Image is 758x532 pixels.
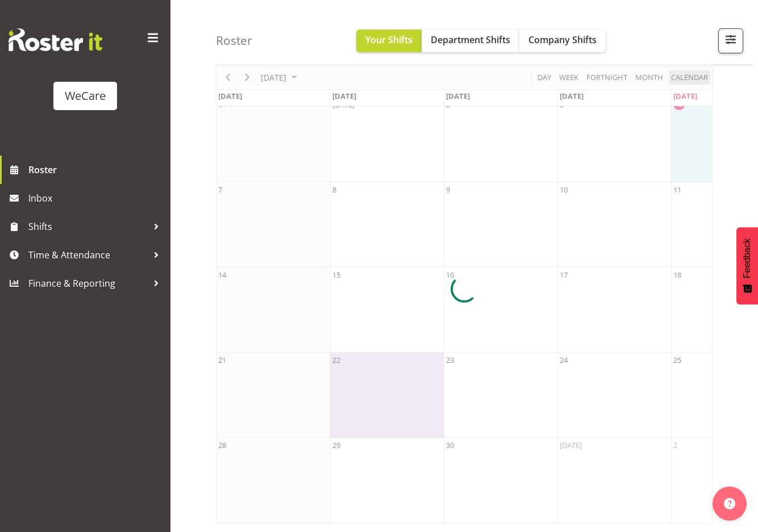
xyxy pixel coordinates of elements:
[28,218,148,235] span: Shifts
[28,161,165,178] span: Roster
[718,28,743,53] button: Filter Shifts
[28,246,148,263] span: Time & Attendance
[356,30,422,52] button: Your Shifts
[736,227,758,304] button: Feedback - Show survey
[28,275,148,292] span: Finance & Reporting
[216,34,252,47] h4: Roster
[365,33,413,46] span: Your Shifts
[9,28,102,51] img: Rosterit website logo
[528,33,597,46] span: Company Shifts
[431,33,510,46] span: Department Shifts
[519,30,606,52] button: Company Shifts
[422,30,519,52] button: Department Shifts
[742,238,752,278] span: Feedback
[28,190,165,207] span: Inbox
[724,498,735,509] img: help-xxl-2.png
[65,87,106,104] div: WeCare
